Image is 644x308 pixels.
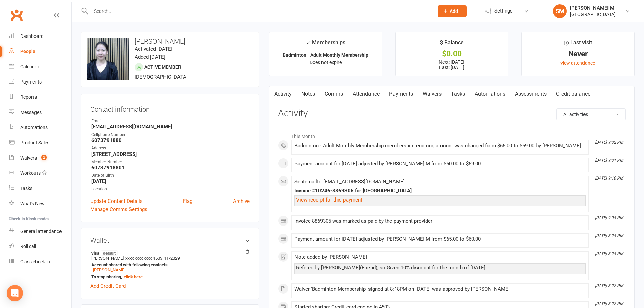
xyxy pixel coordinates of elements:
[20,259,50,264] div: Class check-in
[560,60,595,66] a: view attendance
[91,137,250,143] strong: 6073791880
[294,254,586,260] div: Note added by [PERSON_NAME]
[595,140,623,145] i: [DATE] 9:32 PM
[233,197,250,205] a: Archive
[90,237,250,244] h3: Wallet
[9,74,71,90] a: Payments
[164,256,180,261] span: 11/2029
[20,94,37,100] div: Reports
[494,3,513,19] span: Settings
[91,262,246,267] strong: Account shared with following contacts
[510,86,551,102] a: Assessments
[8,7,25,24] a: Clubworx
[20,64,39,69] div: Calendar
[135,46,172,52] time: Activated [DATE]
[294,236,586,242] div: Payment amount for [DATE] adjusted by [PERSON_NAME] M from $65.00 to $60.00
[570,11,616,17] div: [GEOGRAPHIC_DATA]
[20,79,42,85] div: Payments
[20,186,32,191] div: Tasks
[570,5,616,11] div: [PERSON_NAME] M
[294,286,586,292] div: Waiver 'Badminton Membership' signed at 8:18PM on [DATE] was approved by [PERSON_NAME]
[278,129,626,140] li: This Month
[9,181,71,196] a: Tasks
[595,251,623,256] i: [DATE] 8:24 PM
[9,224,71,239] a: General attendance kiosk mode
[9,150,71,166] a: Waivers 2
[438,5,467,17] button: Add
[91,178,250,184] strong: [DATE]
[306,38,345,51] div: Memberships
[384,86,418,102] a: Payments
[310,60,342,65] span: Does not expire
[470,86,510,102] a: Automations
[595,233,623,238] i: [DATE] 8:24 PM
[320,86,348,102] a: Comms
[9,59,71,74] a: Calendar
[90,103,250,113] h3: Contact information
[9,90,71,105] a: Reports
[91,250,246,256] strong: visa
[91,151,250,157] strong: [STREET_ADDRESS]
[294,143,586,149] div: Badminton - Adult Monthly Membership membership recurring amount was changed from $65.00 to $59.0...
[20,170,41,176] div: Workouts
[87,38,129,80] img: image1760401676.png
[551,86,595,102] a: Credit balance
[144,64,181,70] span: Active member
[9,166,71,181] a: Workouts
[91,118,250,124] div: Email
[595,215,623,220] i: [DATE] 9:04 PM
[595,158,623,163] i: [DATE] 9:31 PM
[183,197,192,205] a: Flag
[296,197,362,203] a: View receipt for this payment
[9,44,71,59] a: People
[418,86,446,102] a: Waivers
[446,86,470,102] a: Tasks
[9,105,71,120] a: Messages
[20,110,42,115] div: Messages
[91,124,250,130] strong: [EMAIL_ADDRESS][DOMAIN_NAME]
[294,218,586,224] div: Invoice 8869305 was marked as paid by the payment provider
[20,244,36,249] div: Roll call
[91,172,250,179] div: Date of Birth
[9,254,71,269] a: Class kiosk mode
[90,205,147,213] a: Manage Comms Settings
[278,108,626,119] h3: Activity
[91,132,250,138] div: Cellphone Number
[20,125,48,130] div: Automations
[20,49,35,54] div: People
[7,285,23,301] div: Open Intercom Messenger
[294,179,405,185] span: Sent email to [EMAIL_ADDRESS][DOMAIN_NAME]
[294,188,586,194] div: Invoice #10246-8869305 for [GEOGRAPHIC_DATA]
[294,161,586,167] div: Payment amount for [DATE] adjusted by [PERSON_NAME] M from $60.00 to $59.00
[89,6,429,16] input: Search...
[124,274,143,279] a: click here
[348,86,384,102] a: Attendance
[41,155,47,160] span: 2
[528,50,628,57] div: Never
[9,196,71,211] a: What's New
[125,256,162,261] span: xxxx xxxx xxxx 4503
[283,52,368,58] strong: Badminton - Adult Monthly Membership
[135,74,188,80] span: [DEMOGRAPHIC_DATA]
[101,250,118,256] span: default
[595,283,623,288] i: [DATE] 8:22 PM
[20,33,44,39] div: Dashboard
[9,135,71,150] a: Product Sales
[90,249,250,280] li: [PERSON_NAME]
[87,38,253,45] h3: [PERSON_NAME]
[450,8,458,14] span: Add
[9,29,71,44] a: Dashboard
[20,229,62,234] div: General attendance
[20,155,37,161] div: Waivers
[306,40,310,46] i: ✓
[296,265,584,271] div: Refered by [PERSON_NAME](Friend), so Given 10% discount for the month of [DATE].
[553,4,567,18] div: SM
[135,54,165,60] time: Added [DATE]
[9,120,71,135] a: Automations
[595,301,623,306] i: [DATE] 8:22 PM
[91,165,250,171] strong: 60737918801
[269,86,296,102] a: Activity
[440,38,464,50] div: $ Balance
[402,59,502,70] p: Next: [DATE] Last: [DATE]
[20,140,49,145] div: Product Sales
